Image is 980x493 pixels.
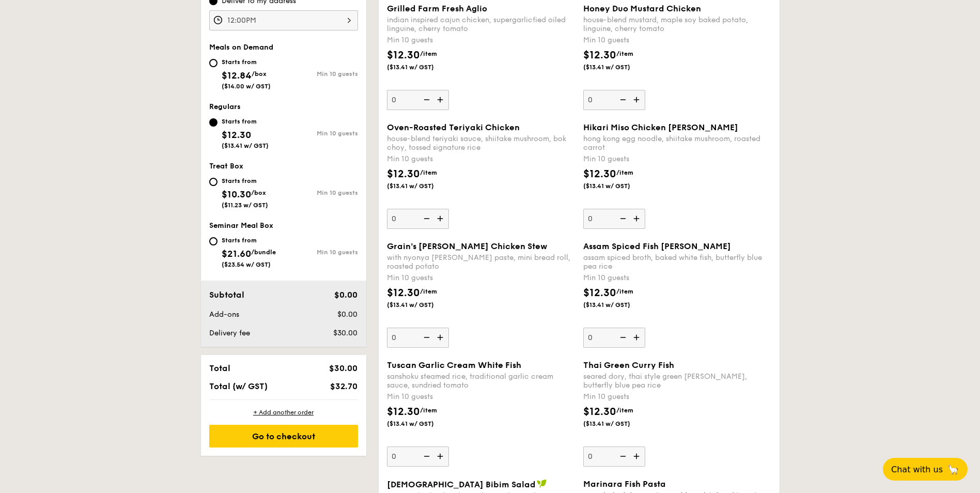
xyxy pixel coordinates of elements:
[883,458,968,481] button: Chat with us🦙
[387,372,575,390] div: sanshoku steamed rice, traditional garlic cream sauce, sundried tomato
[284,130,358,137] div: Min 10 guests
[387,134,575,152] div: house-blend teriyaki sauce, shiitake mushroom, bok choy, tossed signature rice
[616,169,633,176] span: /item
[387,241,547,251] span: Grain's [PERSON_NAME] Chicken Stew
[387,392,575,402] div: Min 10 guests
[222,261,271,268] span: ($23.54 w/ GST)
[209,329,250,337] span: Delivery fee
[387,154,575,164] div: Min 10 guests
[209,310,239,319] span: Add-ons
[630,446,645,466] img: icon-add.58712e84.svg
[209,162,243,171] span: Treat Box
[387,406,420,418] span: $12.30
[333,329,357,337] span: $30.00
[583,301,654,309] span: ($13.41 w/ GST)
[387,90,449,110] input: Grilled Farm Fresh Aglioindian inspired cajun chicken, supergarlicfied oiled linguine, cherry tom...
[616,288,633,295] span: /item
[209,363,230,373] span: Total
[209,221,273,230] span: Seminar Meal Box
[387,287,420,299] span: $12.30
[222,177,268,185] div: Starts from
[337,310,357,319] span: $0.00
[387,446,449,467] input: Tuscan Garlic Cream White Fishsanshoku steamed rice, traditional garlic cream sauce, sundried tom...
[209,10,358,30] input: Event time
[251,249,276,256] span: /bundle
[420,169,437,176] span: /item
[209,43,273,52] span: Meals on Demand
[616,50,633,57] span: /item
[420,407,437,414] span: /item
[614,209,630,228] img: icon-reduce.1d2dbef1.svg
[583,479,666,489] span: Marinara Fish Pasta
[583,241,731,251] span: Assam Spiced Fish [PERSON_NAME]
[387,35,575,45] div: Min 10 guests
[583,134,771,152] div: hong kong egg noodle, shiitake mushroom, roasted carrot
[583,209,645,229] input: Hikari Miso Chicken [PERSON_NAME]hong kong egg noodle, shiitake mushroom, roasted carrotMin 10 gu...
[891,465,943,474] span: Chat with us
[284,249,358,256] div: Min 10 guests
[614,90,630,110] img: icon-reduce.1d2dbef1.svg
[433,90,449,110] img: icon-add.58712e84.svg
[387,209,449,229] input: Oven-Roasted Teriyaki Chickenhouse-blend teriyaki sauce, shiitake mushroom, bok choy, tossed sign...
[387,16,575,33] div: indian inspired cajun chicken, supergarlicfied oiled linguine, cherry tomato
[387,49,420,61] span: $12.30
[209,178,217,186] input: Starts from$10.30/box($11.23 w/ GST)Min 10 guests
[222,142,269,149] span: ($13.41 w/ GST)
[418,209,433,228] img: icon-reduce.1d2dbef1.svg
[947,464,959,475] span: 🦙
[583,49,616,61] span: $12.30
[614,446,630,466] img: icon-reduce.1d2dbef1.svg
[222,70,252,81] span: $12.84
[222,202,268,209] span: ($11.23 w/ GST)
[222,236,276,244] div: Starts from
[387,480,536,489] span: [DEMOGRAPHIC_DATA] Bibim Salad
[222,129,251,141] span: $12.30
[583,63,654,71] span: ($13.41 w/ GST)
[209,59,217,67] input: Starts from$12.84/box($14.00 w/ GST)Min 10 guests
[209,425,358,448] div: Go to checkout
[420,288,437,295] span: /item
[583,328,645,348] input: Assam Spiced Fish [PERSON_NAME]assam spiced broth, baked white fish, butterfly blue pea riceMin 1...
[334,290,357,300] span: $0.00
[329,363,357,373] span: $30.00
[387,168,420,180] span: $12.30
[616,407,633,414] span: /item
[630,209,645,228] img: icon-add.58712e84.svg
[418,328,433,347] img: icon-reduce.1d2dbef1.svg
[252,70,267,78] span: /box
[222,189,251,200] span: $10.30
[387,182,457,190] span: ($13.41 w/ GST)
[583,4,701,13] span: Honey Duo Mustard Chicken
[209,118,217,127] input: Starts from$12.30($13.41 w/ GST)Min 10 guests
[387,4,487,13] span: Grilled Farm Fresh Aglio
[222,58,271,66] div: Starts from
[209,290,244,300] span: Subtotal
[583,253,771,271] div: assam spiced broth, baked white fish, butterfly blue pea rice
[583,406,616,418] span: $12.30
[222,83,271,90] span: ($14.00 w/ GST)
[387,420,457,428] span: ($13.41 w/ GST)
[433,209,449,228] img: icon-add.58712e84.svg
[583,392,771,402] div: Min 10 guests
[387,63,457,71] span: ($13.41 w/ GST)
[537,479,547,488] img: icon-vegan.f8ff3823.svg
[630,328,645,347] img: icon-add.58712e84.svg
[583,273,771,283] div: Min 10 guests
[209,408,358,417] div: + Add another order
[330,381,357,391] span: $32.70
[251,189,266,196] span: /box
[583,154,771,164] div: Min 10 guests
[209,237,217,245] input: Starts from$21.60/bundle($23.54 w/ GST)Min 10 guests
[209,381,268,391] span: Total (w/ GST)
[420,50,437,57] span: /item
[209,102,241,111] span: Regulars
[583,372,771,390] div: seared dory, thai style green [PERSON_NAME], butterfly blue pea rice
[387,360,521,370] span: Tuscan Garlic Cream White Fish
[284,189,358,196] div: Min 10 guests
[418,90,433,110] img: icon-reduce.1d2dbef1.svg
[583,360,674,370] span: Thai Green Curry Fish
[418,446,433,466] img: icon-reduce.1d2dbef1.svg
[583,168,616,180] span: $12.30
[630,90,645,110] img: icon-add.58712e84.svg
[583,90,645,110] input: Honey Duo Mustard Chickenhouse-blend mustard, maple soy baked potato, linguine, cherry tomatoMin ...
